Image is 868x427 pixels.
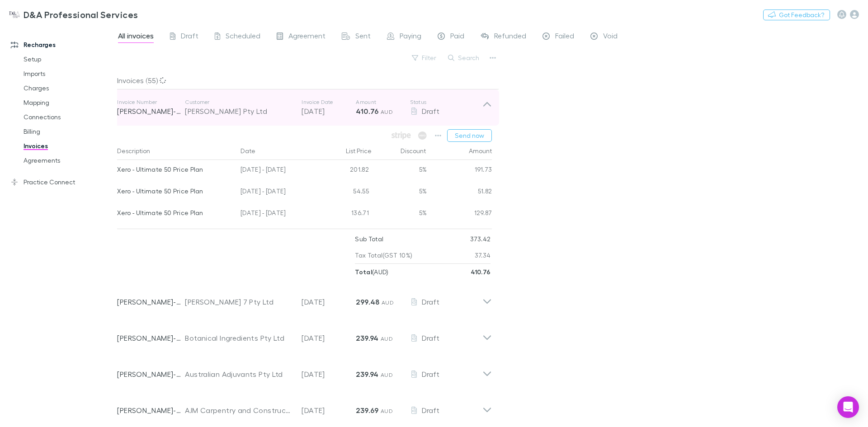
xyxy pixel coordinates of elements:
[14,81,122,95] a: Charges
[416,129,429,142] span: Available when invoice is finalised
[356,333,378,343] strong: 239.94
[407,52,442,63] button: Filter
[302,296,356,307] p: [DATE]
[422,406,439,414] span: Draft
[427,182,492,203] div: 51.82
[443,52,485,63] button: Search
[355,247,412,263] p: Tax Total (GST 10%)
[110,352,499,389] div: [PERSON_NAME]-0053Australian Adjuvants Pty Ltd[DATE]239.94 AUDDraft
[555,31,574,43] span: Failed
[117,296,185,307] p: [PERSON_NAME]-0004
[14,139,122,153] a: Invoices
[237,203,318,225] div: [DATE] - [DATE]
[381,371,393,378] span: AUD
[110,89,499,126] div: Invoice Number[PERSON_NAME]-0039Customer[PERSON_NAME] Pty LtdInvoice Date[DATE]Amount410.76 AUDSt...
[117,369,185,380] p: [PERSON_NAME]-0053
[450,31,464,43] span: Paid
[2,38,122,52] a: Recharges
[475,247,491,263] p: 37.34
[355,231,383,247] p: Sub Total
[14,124,122,139] a: Billing
[373,160,427,182] div: 5%
[318,182,373,203] div: 54.55
[494,31,526,43] span: Refunded
[117,106,185,117] p: [PERSON_NAME]-0039
[355,268,372,276] strong: Total
[356,107,378,116] strong: 410.76
[117,99,185,106] p: Invoice Number
[356,370,378,379] strong: 239.94
[471,268,491,276] strong: 410.76
[318,203,373,225] div: 136.71
[118,31,154,43] span: All invoices
[117,203,233,222] div: Xero - Ultimate 50 Price Plan
[185,405,292,416] div: AJM Carpentry and Constructions Pty Ltd
[373,203,427,225] div: 5%
[181,31,198,43] span: Draft
[302,106,356,117] p: [DATE]
[14,95,122,110] a: Mapping
[356,297,379,306] strong: 299.48
[422,370,439,378] span: Draft
[185,99,292,106] p: Customer
[110,389,499,425] div: [PERSON_NAME]-0040AJM Carpentry and Constructions Pty Ltd[DATE]239.69 AUDDraft
[837,396,859,418] div: Open Intercom Messenger
[14,52,122,66] a: Setup
[185,106,292,117] div: [PERSON_NAME] Pty Ltd
[381,408,393,414] span: AUD
[4,4,144,25] a: D&A Professional Services
[447,129,492,142] button: Send now
[355,264,388,280] p: ( AUD )
[226,31,260,43] span: Scheduled
[302,369,356,380] p: [DATE]
[117,405,185,416] p: [PERSON_NAME]-0040
[302,99,356,106] p: Invoice Date
[373,182,427,203] div: 5%
[14,110,122,124] a: Connections
[14,153,122,168] a: Agreements
[470,231,491,247] p: 373.42
[302,333,356,343] p: [DATE]
[288,31,325,43] span: Agreement
[382,299,394,306] span: AUD
[355,31,371,43] span: Sent
[185,369,292,380] div: Australian Adjuvants Pty Ltd
[400,31,421,43] span: Paying
[110,280,499,316] div: [PERSON_NAME]-0004[PERSON_NAME] 7 Pty Ltd[DATE]299.48 AUDDraft
[185,333,292,343] div: Botanical Ingredients Pty Ltd
[24,9,138,20] h3: D&A Professional Services
[381,335,393,342] span: AUD
[2,175,122,189] a: Practice Connect
[422,107,439,115] span: Draft
[427,203,492,225] div: 129.87
[356,406,378,415] strong: 239.69
[410,99,482,106] p: Status
[302,405,356,416] p: [DATE]
[427,160,492,182] div: 191.73
[237,182,318,203] div: [DATE] - [DATE]
[185,296,292,307] div: [PERSON_NAME] 7 Pty Ltd
[9,9,20,20] img: D&A Professional Services's Logo
[117,160,233,179] div: Xero - Ultimate 50 Price Plan
[603,31,618,43] span: Void
[389,129,413,142] span: Available when invoice is finalised
[763,9,830,20] button: Got Feedback?
[117,182,233,201] div: Xero - Ultimate 50 Price Plan
[422,333,439,342] span: Draft
[14,66,122,81] a: Imports
[318,160,373,182] div: 201.82
[117,333,185,343] p: [PERSON_NAME]-0031
[381,108,393,115] span: AUD
[237,160,318,182] div: [DATE] - [DATE]
[110,316,499,352] div: [PERSON_NAME]-0031Botanical Ingredients Pty Ltd[DATE]239.94 AUDDraft
[356,99,410,106] p: Amount
[422,297,439,306] span: Draft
